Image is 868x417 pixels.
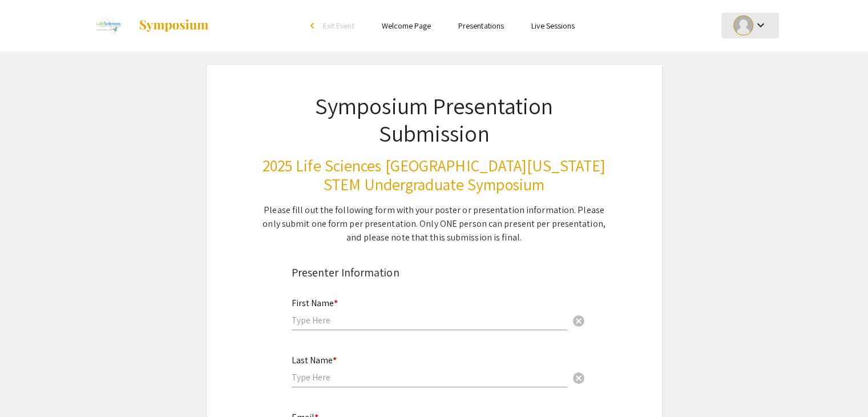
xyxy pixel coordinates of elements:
mat-label: First Name [292,297,338,309]
button: Expand account dropdown [721,13,779,38]
iframe: Chat [9,366,49,408]
input: Type Here [292,314,567,326]
input: Type Here [292,371,567,383]
img: Symposium by ForagerOne [138,19,209,33]
a: Live Sessions [531,21,575,31]
div: Please fill out the following form with your poster or presentation information. Please only subm... [262,203,607,244]
h1: Symposium Presentation Submission [262,92,607,147]
h3: 2025 Life Sciences [GEOGRAPHIC_DATA][US_STATE] STEM Undergraduate Symposium [262,156,607,194]
span: cancel [572,314,586,328]
button: Clear [567,366,590,388]
mat-icon: Expand account dropdown [753,18,767,32]
mat-label: Last Name [292,354,337,366]
div: arrow_back_ios [310,22,317,29]
a: Welcome Page [382,21,431,31]
img: 2025 Life Sciences South Florida STEM Undergraduate Symposium [89,11,127,40]
span: cancel [572,371,586,385]
div: Presenter Information [292,264,577,281]
a: 2025 Life Sciences South Florida STEM Undergraduate Symposium [89,11,210,40]
button: Clear [567,308,590,331]
a: Presentations [458,21,504,31]
span: Exit Event [323,21,354,31]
